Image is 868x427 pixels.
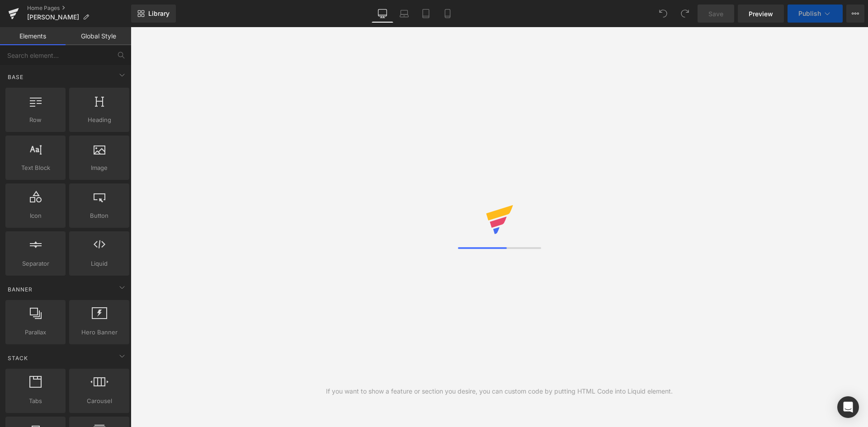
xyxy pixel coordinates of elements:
a: Global Style [66,27,131,45]
span: [PERSON_NAME] [27,14,79,21]
a: Laptop [393,5,415,23]
div: Open Intercom Messenger [837,396,859,418]
a: Mobile [437,5,458,23]
a: Home Pages [27,5,131,12]
button: Redo [676,5,694,23]
a: Preview [738,5,784,23]
span: Liquid [72,259,127,268]
div: If you want to show a feature or section you desire, you can custom code by putting HTML Code int... [326,386,673,396]
a: Desktop [372,5,393,23]
span: Preview [749,9,773,19]
span: Library [148,9,170,18]
span: Tabs [8,396,63,406]
a: New Library [131,5,176,23]
a: Tablet [415,5,437,23]
span: Hero Banner [72,328,127,337]
span: Button [72,211,127,221]
span: Separator [8,259,63,268]
span: Icon [8,211,63,221]
span: Text Block [8,163,63,173]
button: Undo [654,5,672,23]
span: Heading [72,115,127,125]
span: Row [8,115,63,125]
span: Parallax [8,328,63,337]
span: Save [708,9,723,19]
span: Base [7,73,24,81]
span: Banner [7,285,33,294]
span: Carousel [72,396,127,406]
span: Stack [7,354,29,362]
span: Publish [798,10,821,17]
span: Image [72,163,127,173]
button: Publish [788,5,843,23]
button: More [846,5,864,23]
